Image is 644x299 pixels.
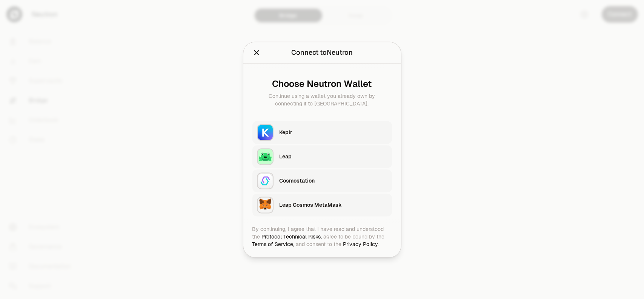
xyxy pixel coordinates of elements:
[252,225,392,248] div: By continuing, I agree that I have read and understood the agree to be bound by the and consent t...
[280,153,387,160] div: Leap
[258,92,386,107] div: Continue using a wallet you already own by connecting it to [GEOGRAPHIC_DATA].
[280,177,387,184] div: Cosmostation
[257,124,274,141] img: Keplr
[258,79,386,89] div: Choose Neutron Wallet
[257,197,274,213] img: Leap Cosmos MetaMask
[252,121,392,144] button: KeplrKeplr
[252,145,392,168] button: LeapLeap
[252,194,392,216] button: Leap Cosmos MetaMaskLeap Cosmos MetaMask
[343,241,379,248] a: Privacy Policy.
[257,148,274,165] img: Leap
[252,241,295,248] a: Terms of Service,
[291,47,353,58] div: Connect to Neutron
[252,169,392,192] button: CosmostationCosmostation
[262,233,322,240] a: Protocol Technical Risks,
[280,201,387,209] div: Leap Cosmos MetaMask
[280,129,387,136] div: Keplr
[257,172,274,189] img: Cosmostation
[252,47,261,58] button: Close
